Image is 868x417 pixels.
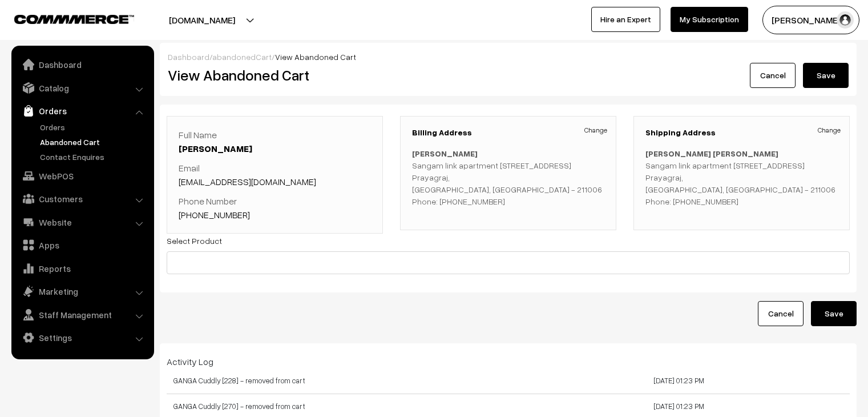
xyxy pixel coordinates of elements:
p: Sangam link apartment [STREET_ADDRESS] Prayagraj, [GEOGRAPHIC_DATA], [GEOGRAPHIC_DATA] - 211006 P... [645,147,838,207]
button: Save [811,301,857,326]
h2: View Abandoned Cart [168,66,500,84]
a: Catalog [14,78,150,98]
a: Website [14,212,150,232]
button: [PERSON_NAME]… [762,6,859,34]
a: Settings [14,327,150,348]
a: Hire an Expert [591,7,660,32]
a: [EMAIL_ADDRESS][DOMAIN_NAME] [179,176,316,187]
a: WebPOS [14,166,150,186]
div: / / [168,51,849,63]
p: Full Name [179,128,371,155]
a: COMMMERCE [14,11,114,25]
td: [DATE] 01:23 PM [508,368,850,394]
a: Customers [14,189,150,209]
p: Phone Number [179,194,371,222]
a: Change [584,125,607,135]
button: [DOMAIN_NAME] [129,6,275,34]
a: Change [818,125,841,135]
a: Abandoned Cart [37,136,150,148]
a: Marketing [14,281,150,302]
b: [PERSON_NAME] [PERSON_NAME] [645,149,778,158]
a: Cancel [758,301,804,326]
a: Orders [14,101,150,121]
img: COMMMERCE [14,15,134,23]
div: Activity Log [167,355,850,368]
a: Cancel [750,63,796,88]
a: My Subscription [671,7,748,32]
h3: Billing Address [412,128,604,138]
a: Staff Management [14,304,150,325]
button: Save [803,63,849,88]
a: Orders [37,121,150,133]
a: [PHONE_NUMBER] [179,209,250,220]
a: [PERSON_NAME] [179,143,252,154]
p: Sangam link apartment [STREET_ADDRESS] Prayagraj, [GEOGRAPHIC_DATA], [GEOGRAPHIC_DATA] - 211006 P... [412,147,604,207]
h3: Shipping Address [645,128,838,138]
a: Contact Enquires [37,151,150,163]
td: GANGA Cuddly [228] - removed from cart [167,368,508,394]
b: [PERSON_NAME] [412,149,478,158]
label: Select Product [167,235,222,247]
a: Dashboard [14,54,150,75]
img: user [837,11,854,29]
a: Dashboard [168,52,209,62]
a: Reports [14,258,150,279]
a: abandonedCart [212,52,272,62]
span: View Abandoned Cart [275,52,356,62]
a: Apps [14,235,150,255]
p: Email [179,161,371,189]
